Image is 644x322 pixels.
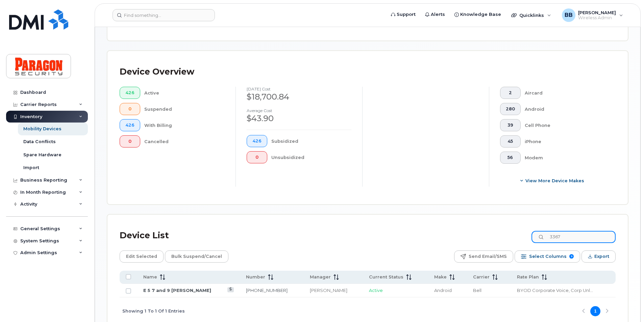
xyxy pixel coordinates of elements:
[569,254,574,259] span: 9
[506,139,515,144] span: 45
[506,106,515,112] span: 280
[113,9,215,21] input: Find something...
[420,8,450,21] a: Alerts
[125,139,134,144] span: 0
[143,274,157,280] span: Name
[525,178,584,184] span: View More Device Makes
[120,63,194,81] div: Device Overview
[247,135,267,147] button: 426
[120,250,164,263] button: Edit Selected
[310,287,357,294] div: [PERSON_NAME]
[506,90,515,96] span: 2
[500,175,605,187] button: View More Device Makes
[500,103,521,115] button: 280
[369,274,403,280] span: Current Status
[125,90,134,96] span: 426
[227,287,234,292] a: View Last Bill
[165,250,228,263] button: Bulk Suspend/Cancel
[515,250,580,263] button: Select Columns 9
[525,87,605,99] div: Aircard
[386,8,420,21] a: Support
[517,274,539,280] span: Rate Plan
[506,155,515,160] span: 56
[473,274,490,280] span: Carrier
[122,306,185,316] span: Showing 1 To 1 Of 1 Entries
[171,251,222,262] span: Bulk Suspend/Cancel
[565,11,573,19] span: BB
[369,288,383,293] span: Active
[578,15,616,21] span: Wireless Admin
[594,251,609,262] span: Export
[517,288,593,293] span: BYOD Corporate Voice, Corp Unl Share 10GB 36M
[247,113,351,124] div: $43.90
[247,108,351,113] h4: Average cost
[519,12,544,18] span: Quicklinks
[247,151,267,163] button: 0
[500,135,521,147] button: 45
[500,119,521,131] button: 39
[525,152,605,164] div: Modem
[557,8,628,22] div: Barb Burling
[125,106,134,112] span: 0
[246,288,288,293] a: [PHONE_NUMBER]
[525,119,605,131] div: Cell Phone
[271,135,352,147] div: Subsidized
[271,151,352,163] div: Unsubsidized
[473,288,481,293] span: Bell
[310,274,331,280] span: Manager
[581,250,616,263] button: Export
[506,123,515,128] span: 39
[531,231,616,243] input: Search Device List ...
[469,251,507,262] span: Send Email/SMS
[500,87,521,99] button: 2
[246,274,265,280] span: Number
[126,251,157,262] span: Edit Selected
[252,155,262,160] span: 0
[120,227,169,244] div: Device List
[460,11,501,18] span: Knowledge Base
[247,91,351,103] div: $18,700.84
[590,306,600,316] button: Page 1
[450,8,506,21] a: Knowledge Base
[454,250,513,263] button: Send Email/SMS
[120,103,140,115] button: 0
[252,138,262,144] span: 426
[525,135,605,147] div: iPhone
[247,87,351,91] h4: [DATE] cost
[500,152,521,164] button: 56
[506,8,556,22] div: Quicklinks
[120,87,140,99] button: 426
[144,87,225,99] div: Active
[144,119,225,131] div: With Billing
[125,123,134,128] span: 426
[120,119,140,131] button: 426
[434,288,452,293] span: Android
[529,251,567,262] span: Select Columns
[144,103,225,115] div: Suspended
[578,10,616,15] span: [PERSON_NAME]
[397,11,416,18] span: Support
[434,274,447,280] span: Make
[143,288,211,293] a: E 5 7 and 9 [PERSON_NAME]
[431,11,445,18] span: Alerts
[144,135,225,147] div: Cancelled
[525,103,605,115] div: Android
[120,135,140,147] button: 0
